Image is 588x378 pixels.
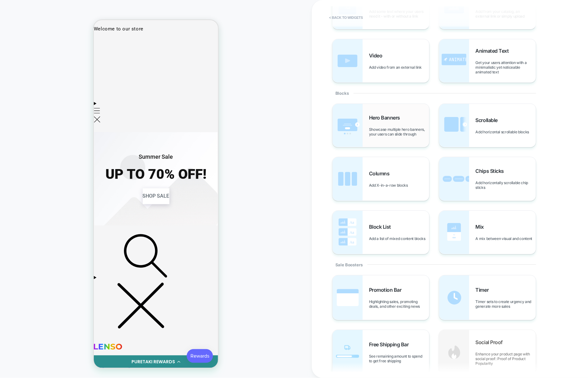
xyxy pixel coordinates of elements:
[369,354,429,363] span: See remaining amount to spend to get free shipping
[476,60,536,74] span: Get your users attention with a minimalistic yet noticeable animated text
[49,168,76,184] a: SHOP SALE
[369,127,429,136] span: Showcase multiple hero banners, your users can slide through
[476,224,487,230] span: Mix
[369,9,429,19] span: Add some text where your users need it - with or without a link
[369,287,405,293] span: Promotion Bar
[476,168,507,174] span: Chips Sticks
[326,13,366,23] button: < Back to widgets
[332,83,536,104] div: Blocks
[369,183,411,188] span: Add X-in-a-row blocks
[476,180,536,190] span: Add horizontally scrollable chip sticks
[369,341,412,348] span: Free Shipping Bar
[369,224,394,230] span: Block List
[476,299,536,309] span: Timer sets to create urgency and generate more sales
[93,329,119,343] iframe: Button to open loyalty program pop-up
[369,236,429,241] span: Add a list of mixed content blocks
[12,146,113,162] span: UP TO 70% OFF!
[369,299,429,309] span: Highlighting sales, promoting deals, and other exciting news
[476,130,532,134] span: Add horizontal scrollable blocks
[476,287,492,293] span: Timer
[369,65,425,70] span: Add video from an external link
[369,170,393,177] span: Columns
[476,352,536,366] span: Enhance your product page with social proof: Proof of Product Popularity
[38,338,81,345] div: PURETAKI REWARDS
[476,236,536,241] span: A mix between visual and content
[369,52,386,59] span: Video
[45,133,79,140] span: Summer Sale
[476,9,536,19] span: Add from your catalog, an external link or simply upload
[476,117,501,123] span: Scrollable
[332,254,536,275] div: Sale Boosters
[476,48,512,54] span: Animated Text
[476,339,506,345] span: Social Proof
[369,114,403,121] span: Hero Banners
